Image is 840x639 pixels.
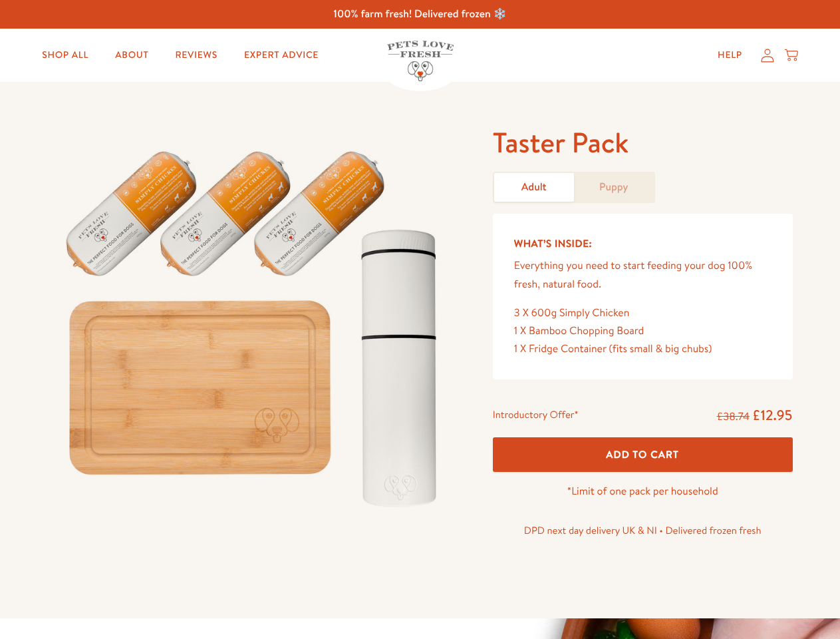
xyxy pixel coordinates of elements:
a: Help [707,42,753,69]
span: Add To Cart [606,447,679,461]
span: 1 X Bamboo Chopping Board [514,323,644,338]
div: 1 X Fridge Container (fits small & big chubs) [514,340,771,358]
p: DPD next day delivery UK & NI • Delivered frozen fresh [493,522,793,539]
h5: What’s Inside: [514,235,771,252]
a: Expert Advice [233,42,329,69]
img: Taster Pack - Adult [48,124,461,521]
img: Pets Love Fresh [387,41,454,81]
s: £38.74 [717,409,750,424]
a: Shop All [31,42,99,69]
div: Introductory Offer* [493,406,579,426]
div: 3 X 600g Simply Chicken [514,304,771,322]
a: Puppy [574,173,654,202]
span: £12.95 [752,405,793,425]
a: About [104,42,159,69]
button: Add To Cart [493,437,793,473]
a: Reviews [164,42,227,69]
p: Everything you need to start feeding your dog 100% fresh, natural food. [514,257,771,293]
a: Adult [494,173,574,202]
p: *Limit of one pack per household [493,483,793,501]
h1: Taster Pack [493,124,793,161]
